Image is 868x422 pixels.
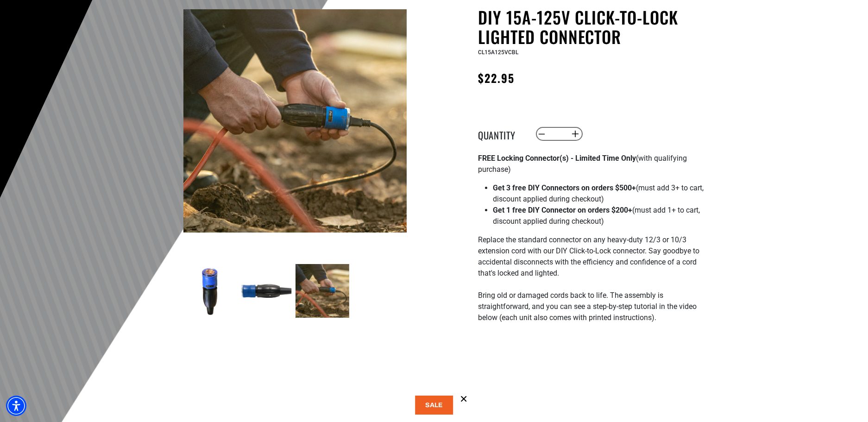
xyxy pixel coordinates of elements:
[478,128,524,140] label: Quantity
[6,396,26,416] div: Accessibility Menu
[493,183,636,192] strong: Get 3 free DIY Connectors on orders $500+
[493,206,700,226] span: (must add 1+ to cart, discount applied during checkout)
[478,234,705,334] p: Replace the standard connector on any heavy-duty 12/3 or 10/3 extension cord with our DIY Click-t...
[478,7,705,46] h1: DIY 15A-125V Click-to-Lock Lighted Connector
[493,183,704,203] span: (must add 3+ to cart, discount applied during checkout)
[478,49,518,56] span: CL15A125VCBL
[478,69,515,86] span: $22.95
[478,154,687,174] span: (with qualifying purchase)
[478,154,636,163] strong: FREE Locking Connector(s) - Limited Time Only
[493,206,632,214] strong: Get 1 free DIY Connector on orders $200+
